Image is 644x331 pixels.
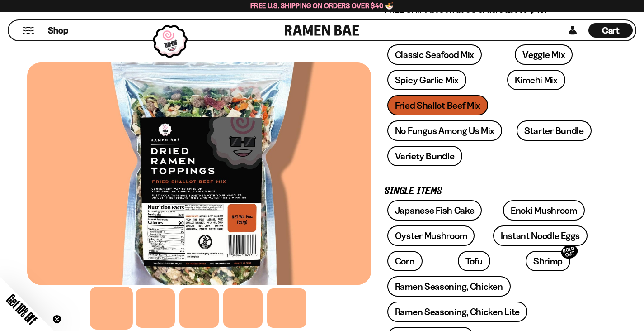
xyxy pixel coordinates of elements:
div: Cart [588,20,633,40]
a: Kimchi Mix [507,70,565,90]
a: Classic Seafood Mix [387,44,482,65]
div: SOLD OUT [559,243,579,261]
p: Single Items [385,187,603,196]
a: Spicy Garlic Mix [387,70,466,90]
span: Get 10% Off [4,292,39,327]
span: Shop [48,24,68,37]
a: Instant Noodle Eggs [493,225,588,246]
a: Oyster Mushroom [387,225,475,246]
a: Starter Bundle [517,120,592,141]
a: ShrimpSOLD OUT [526,251,570,271]
a: Shop [48,23,68,38]
a: Corn [387,251,423,271]
span: Cart [602,25,620,36]
a: Veggie Mix [515,44,573,65]
a: No Fungus Among Us Mix [387,120,502,141]
a: Enoki Mushroom [503,200,585,221]
a: Tofu [458,251,490,271]
a: Ramen Seasoning, Chicken [387,276,511,297]
span: Free U.S. Shipping on Orders over $40 🍜 [250,1,394,10]
a: Variety Bundle [387,146,462,166]
a: Japanese Fish Cake [387,200,482,221]
button: Close teaser [52,315,61,324]
button: Mobile Menu Trigger [22,27,34,34]
a: Ramen Seasoning, Chicken Lite [387,302,527,322]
